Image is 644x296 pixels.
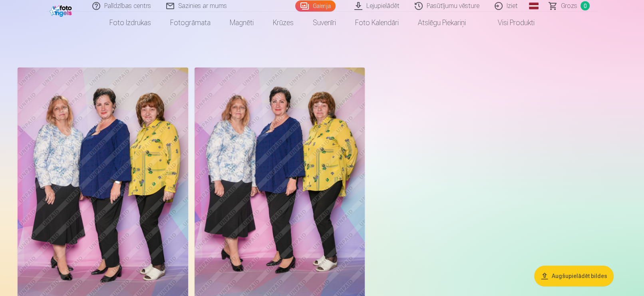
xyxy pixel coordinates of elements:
a: Krūzes [263,12,303,34]
a: Foto kalendāri [346,12,408,34]
a: Atslēgu piekariņi [408,12,475,34]
button: Augšupielādēt bildes [534,266,614,286]
a: Fotogrāmata [161,12,220,34]
a: Foto izdrukas [100,12,161,34]
span: 0 [580,1,590,10]
a: Suvenīri [303,12,346,34]
img: /fa1 [50,3,74,17]
a: Galerija [295,0,336,12]
a: Magnēti [220,12,263,34]
span: Grozs [561,1,577,11]
a: Visi produkti [475,12,544,34]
